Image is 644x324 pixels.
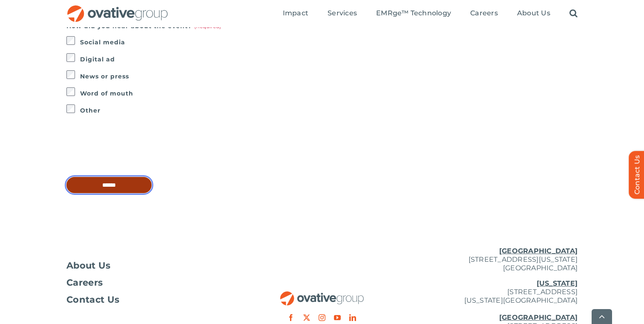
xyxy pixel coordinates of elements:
a: youtube [334,314,341,321]
span: Impact [283,9,308,17]
span: Contact Us [66,295,119,304]
p: [STREET_ADDRESS][US_STATE] [GEOGRAPHIC_DATA] [407,247,578,272]
a: facebook [287,314,294,321]
a: About Us [517,9,550,18]
label: Social media [80,36,578,48]
a: instagram [319,314,325,321]
u: [US_STATE] [537,279,578,287]
a: Contact Us [66,295,237,304]
u: [GEOGRAPHIC_DATA] [499,313,578,321]
a: Careers [470,9,498,18]
a: Careers [66,278,237,287]
label: News or press [80,70,578,82]
a: Search [569,9,578,18]
label: Other [80,104,578,116]
span: About Us [517,9,550,17]
a: twitter [303,314,310,321]
label: Digital ad [80,53,578,65]
a: OG_Full_horizontal_RGB [66,4,169,12]
a: Impact [283,9,308,18]
a: Services [328,9,357,18]
span: Careers [470,9,498,17]
span: About Us [66,261,111,270]
u: [GEOGRAPHIC_DATA] [499,247,578,255]
a: linkedin [349,314,356,321]
span: Careers [66,278,103,287]
a: EMRge™ Technology [376,9,451,18]
a: OG_Full_horizontal_RGB [279,290,365,298]
a: About Us [66,261,237,270]
nav: Footer Menu [66,261,237,304]
iframe: reCAPTCHA [66,133,196,167]
label: Word of mouth [80,87,578,99]
span: EMRge™ Technology [376,9,451,17]
span: Services [328,9,357,17]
